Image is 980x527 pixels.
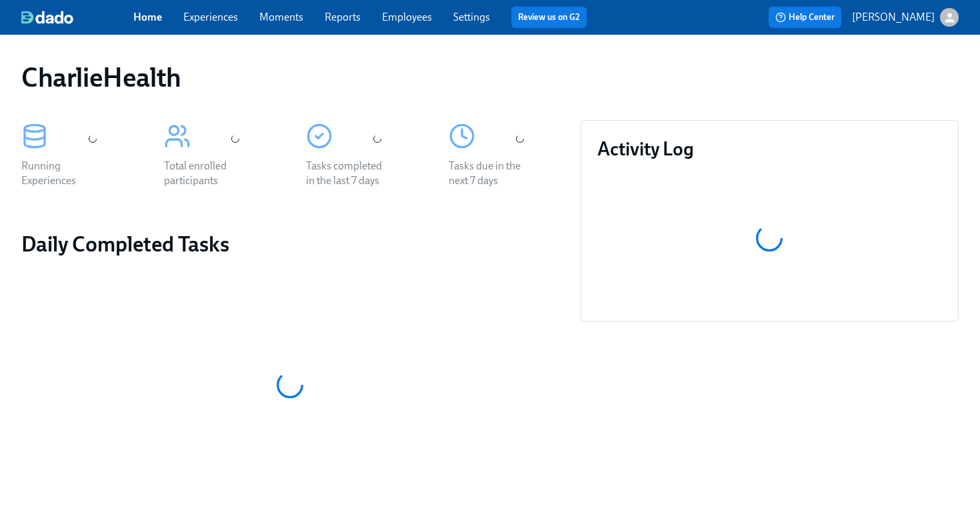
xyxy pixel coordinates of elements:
[21,231,559,257] h2: Daily Completed Tasks
[133,11,162,23] a: Home
[453,11,490,23] a: Settings
[21,11,133,24] a: dado
[518,11,580,24] a: Review us on G2
[382,11,432,23] a: Employees
[21,61,181,93] h1: CharlieHealth
[325,11,361,23] a: Reports
[769,7,841,28] button: Help Center
[164,159,249,188] div: Total enrolled participants
[775,11,835,24] span: Help Center
[306,159,391,188] div: Tasks completed in the last 7 days
[852,8,959,27] button: [PERSON_NAME]
[21,159,107,188] div: Running Experiences
[183,11,238,23] a: Experiences
[449,159,534,188] div: Tasks due in the next 7 days
[259,11,303,23] a: Moments
[852,10,935,25] p: [PERSON_NAME]
[21,11,73,24] img: dado
[597,137,942,161] h3: Activity Log
[511,7,587,28] button: Review us on G2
